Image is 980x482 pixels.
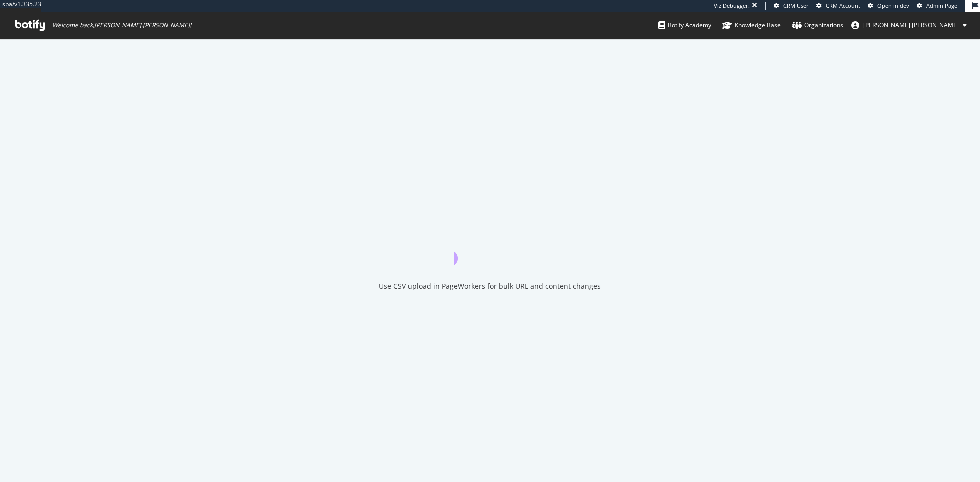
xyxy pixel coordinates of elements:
a: Botify Academy [658,12,711,39]
div: Viz Debugger: [714,2,750,10]
span: ryan.flanagan [863,21,959,29]
a: Open in dev [868,2,909,10]
div: Use CSV upload in PageWorkers for bulk URL and content changes [379,281,601,291]
button: [PERSON_NAME].[PERSON_NAME] [843,17,975,33]
a: CRM Account [816,2,860,10]
div: Organizations [792,20,843,30]
div: animation [454,229,526,265]
span: CRM Account [826,2,860,9]
span: Welcome back, [PERSON_NAME].[PERSON_NAME] ! [52,21,191,29]
span: Admin Page [926,2,957,9]
span: CRM User [783,2,809,9]
a: Admin Page [917,2,957,10]
div: Botify Academy [658,20,711,30]
a: CRM User [774,2,809,10]
div: Knowledge Base [722,20,781,30]
span: Open in dev [877,2,909,9]
a: Organizations [792,12,843,39]
a: Knowledge Base [722,12,781,39]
